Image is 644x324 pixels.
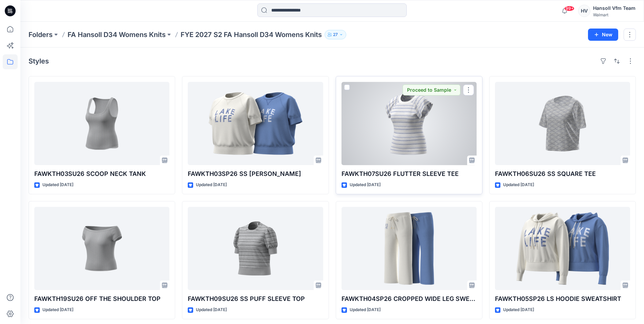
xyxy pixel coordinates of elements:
[42,181,73,188] p: Updated [DATE]
[342,207,477,290] a: FAWKTH04SP26 CROPPED WIDE LEG SWEATPANT
[42,306,73,313] p: Updated [DATE]
[342,82,477,165] a: FAWKTH07SU26 FLUTTER SLEEVE TEE
[68,30,166,39] a: FA Hansoll D34 Womens Knits
[495,169,630,179] p: FAWKTH06SU26 SS SQUARE TEE
[34,207,169,290] a: FAWKTH19SU26 OFF THE SHOULDER TOP
[593,4,636,12] div: Hansoll Vfm Team
[350,181,381,188] p: Updated [DATE]
[29,30,53,39] a: Folders
[188,294,323,304] p: FAWKTH09SU26 SS PUFF SLEEVE TOP
[196,181,227,188] p: Updated [DATE]
[342,169,477,179] p: FAWKTH07SU26 FLUTTER SLEEVE TEE
[181,30,322,39] p: FYE 2027 S2 FA Hansoll D34 Womens Knits
[325,30,346,39] button: 27
[188,169,323,179] p: FAWKTH03SP26 SS [PERSON_NAME]
[333,31,338,38] p: 27
[34,169,169,179] p: FAWKTH03SU26 SCOOP NECK TANK
[495,294,630,304] p: FAWKTH05SP26 LS HOODIE SWEATSHIRT
[342,294,477,304] p: FAWKTH04SP26 CROPPED WIDE LEG SWEATPANT
[503,306,534,313] p: Updated [DATE]
[593,12,636,17] div: Walmart
[188,82,323,165] a: FAWKTH03SP26 SS RAGLAN SWEATSHIRT
[564,6,574,11] span: 99+
[188,207,323,290] a: FAWKTH09SU26 SS PUFF SLEEVE TOP
[34,294,169,304] p: FAWKTH19SU26 OFF THE SHOULDER TOP
[34,82,169,165] a: FAWKTH03SU26 SCOOP NECK TANK
[350,306,381,313] p: Updated [DATE]
[495,82,630,165] a: FAWKTH06SU26 SS SQUARE TEE
[503,181,534,188] p: Updated [DATE]
[578,5,590,17] div: HV
[495,207,630,290] a: FAWKTH05SP26 LS HOODIE SWEATSHIRT
[588,29,618,41] button: New
[29,57,49,65] h4: Styles
[196,306,227,313] p: Updated [DATE]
